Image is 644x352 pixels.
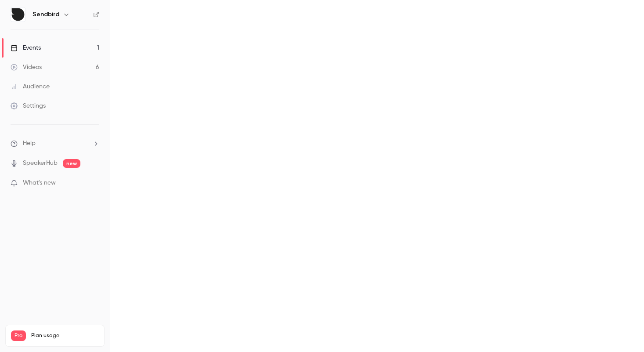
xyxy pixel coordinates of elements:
[11,7,25,22] img: Sendbird
[11,330,26,341] span: Pro
[11,102,46,110] div: Settings
[63,159,80,168] span: new
[89,179,99,187] iframe: Noticeable Trigger
[11,44,41,52] div: Events
[23,178,56,188] span: What's new
[11,139,99,148] li: help-dropdown-opener
[11,82,50,91] div: Audience
[23,139,36,148] span: Help
[23,159,58,168] a: SpeakerHub
[33,10,59,19] h6: Sendbird
[31,332,99,339] span: Plan usage
[11,63,42,72] div: Videos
